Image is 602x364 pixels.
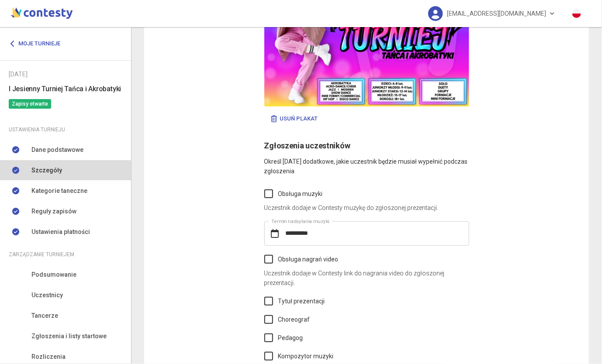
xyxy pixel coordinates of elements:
span: Podsumowanie [31,270,76,279]
p: Określ [DATE] dodatkowe, jakie uczestnik będzie musiał wypełnić podczas zgłoszenia [264,152,469,176]
p: Uczestnik dodaje w Contesty link do nagrania video do zgłoszonej prezentacji. [264,268,469,288]
span: [EMAIL_ADDRESS][DOMAIN_NAME] [447,4,547,23]
span: Tancerze [31,311,58,320]
label: Obsługa muzyki [264,189,323,199]
span: Zarządzanie turniejem [9,250,74,259]
span: Reguły zapisów [31,206,76,216]
span: Uczestnicy [31,290,63,300]
label: Obsługa nagrań video [264,254,339,264]
p: Uczestnik dodaje w Contesty muzykę do zgłoszonej prezentacji. [264,203,469,213]
div: [DATE] [9,69,122,79]
h6: I Jesienny Turniej Tańca i Akrobatyki [9,83,122,94]
span: Szczegóły [31,165,62,175]
span: Zgłoszenia i listy startowe [31,331,107,341]
button: Usuń plakat [264,111,325,127]
span: Dane podstawowe [31,145,83,155]
span: Zapisy otwarte [9,99,51,109]
span: Rozliczenia [31,352,66,361]
label: Choreograf [264,315,310,324]
span: Zgłoszenia uczestników [264,141,350,150]
span: Kategorie taneczne [31,186,87,196]
span: Ustawienia płatności [31,227,90,237]
div: Ustawienia turnieju [9,125,122,134]
label: Pedagog [264,333,303,343]
label: Tytuł prezentacji [264,296,325,306]
label: Kompozytor muzyki [264,351,334,361]
a: Moje turnieje [9,36,67,52]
